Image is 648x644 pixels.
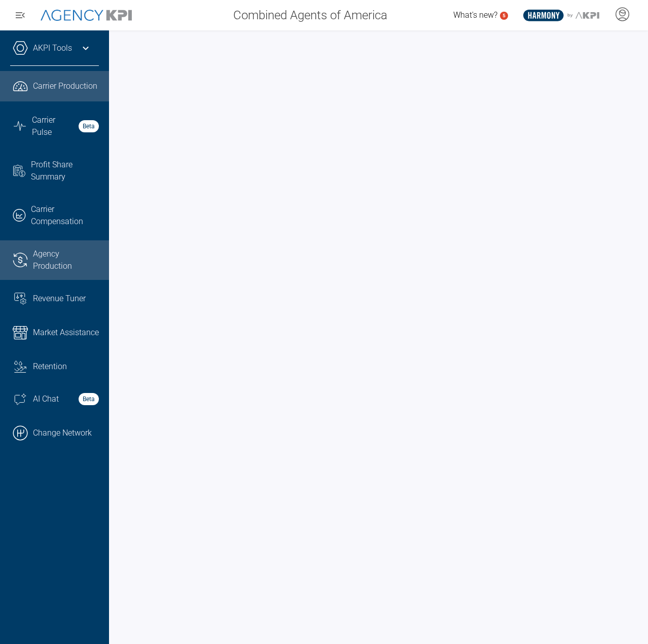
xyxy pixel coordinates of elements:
[233,6,387,24] span: Combined Agents of America
[33,327,99,339] span: Market Assistance
[31,203,99,228] span: Carrier Compensation
[502,13,506,18] text: 5
[79,120,99,132] strong: Beta
[33,361,99,373] div: Retention
[33,80,97,92] span: Carrier Production
[32,114,73,138] span: Carrier Pulse
[79,393,99,405] strong: Beta
[41,10,132,21] img: AgencyKPI
[500,12,508,20] a: 5
[453,10,497,20] span: What's new?
[33,393,59,405] span: AI Chat
[33,42,72,54] a: AKPI Tools
[33,293,86,305] span: Revenue Tuner
[31,159,99,183] span: Profit Share Summary
[33,248,99,272] span: Agency Production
